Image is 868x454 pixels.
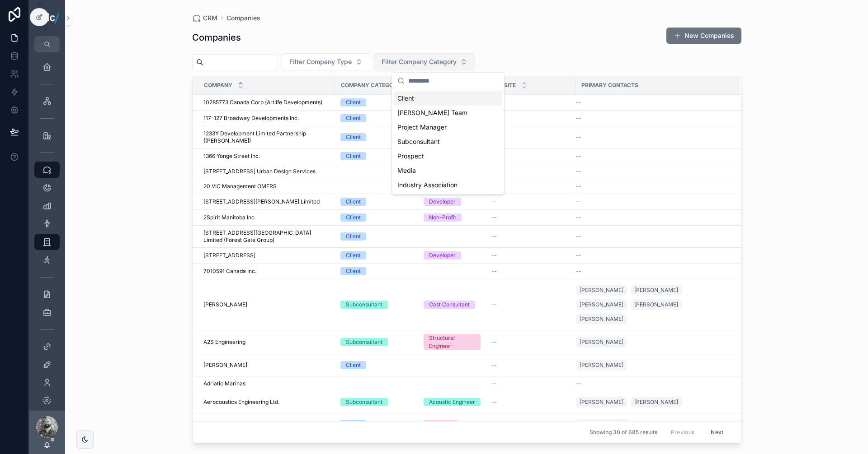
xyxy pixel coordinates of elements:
a: Structural Engineer [424,334,481,350]
a: Client [340,267,413,275]
a: Client [340,133,413,141]
span: Showing 30 of 685 results [590,429,657,436]
span: Filter Company Category [382,57,457,66]
a: -- [491,183,570,190]
div: Client [346,198,361,206]
a: -- [576,153,729,160]
span: -- [491,361,497,369]
div: Industry Association [394,178,502,192]
span: -- [491,268,497,275]
div: Client [346,114,361,122]
div: Client [346,133,361,141]
a: -- [576,134,729,141]
a: -- [576,214,729,221]
a: Companies [226,14,260,23]
a: -- [576,233,729,240]
a: -- [491,380,570,387]
a: Client [340,198,413,206]
span: A2S Engineering [203,338,245,346]
span: -- [576,153,581,160]
a: -- [491,252,570,259]
span: Adriatic Marinas [203,380,245,387]
div: Client [346,98,361,107]
button: Next [704,425,730,439]
a: [PERSON_NAME] [576,397,627,408]
span: [PERSON_NAME] [580,361,623,369]
div: Project Manager [394,120,502,134]
span: [PERSON_NAME] [634,301,678,308]
div: [PERSON_NAME] Team [394,106,502,120]
a: -- [491,268,570,275]
div: Prospect [394,149,502,163]
a: Developer [424,198,481,206]
a: [PERSON_NAME] [576,419,627,430]
span: -- [491,338,497,346]
a: -- [491,115,570,122]
span: 10285773 Canada Corp (Artlife Developments) [203,99,322,106]
a: Client [340,98,413,107]
a: -- [576,168,729,175]
span: -- [491,380,497,387]
button: Select Button [282,53,370,70]
a: 7010591 Canada Inc. [203,268,330,275]
span: [STREET_ADDRESS] Urban Design Services [203,168,316,175]
a: [PERSON_NAME] [631,397,682,408]
a: -- [491,233,570,240]
span: [PERSON_NAME] [580,398,623,406]
a: [PERSON_NAME] [631,299,682,310]
span: -- [491,198,497,205]
span: -- [576,214,581,221]
span: -- [576,115,581,122]
div: Acoustic Engineer [429,398,475,406]
div: scrollable content [29,52,65,411]
span: [PERSON_NAME] [580,338,623,346]
span: Aerocoustics Engineering Ltd. [203,398,279,406]
div: Developer [429,251,456,259]
div: Client [346,251,361,259]
span: [PERSON_NAME] [634,398,678,406]
span: Filter Company Type [289,57,352,66]
span: Company Category [341,82,401,89]
div: Client [346,152,361,160]
a: [PERSON_NAME] [576,314,627,324]
span: [PERSON_NAME] [580,421,623,428]
span: -- [491,421,497,428]
span: -- [576,198,581,205]
a: -- [491,198,570,205]
a: [PERSON_NAME] [576,285,627,296]
a: Subconsultant [340,301,413,309]
div: Client [346,267,361,275]
span: CRM [203,14,217,23]
a: [PERSON_NAME] [576,358,729,372]
div: Client [346,232,361,241]
span: -- [576,380,581,387]
a: -- [576,99,729,106]
span: -- [576,168,581,175]
div: Client [346,213,361,222]
span: [PERSON_NAME] [203,301,247,308]
a: [PERSON_NAME][PERSON_NAME][PERSON_NAME][PERSON_NAME][PERSON_NAME] [576,283,729,326]
a: [STREET_ADDRESS] Urban Design Services [203,168,330,175]
a: Aerocoustics Engineering Ltd. [203,398,330,406]
a: -- [491,168,570,175]
a: -- [491,134,570,141]
span: [STREET_ADDRESS][PERSON_NAME] Limited [203,198,320,205]
a: [PERSON_NAME] [576,335,729,349]
span: 20 VIC Management OMERS [203,183,277,190]
div: Cost Consultant [429,301,470,309]
span: -- [491,301,497,308]
a: [PERSON_NAME] [576,360,627,371]
a: Client [340,361,413,369]
span: [PERSON_NAME] & Berlis [203,421,268,428]
span: [PERSON_NAME] [580,315,623,323]
span: 1366 Yonge Street Inc. [203,153,260,160]
span: Primary Contacts [581,82,638,89]
a: [STREET_ADDRESS][PERSON_NAME] Limited [203,198,330,205]
a: 117-127 Broadway Developments Inc. [203,115,330,122]
span: 1233Y Development Limited Partnership ([PERSON_NAME]) [203,130,330,144]
div: Structural Engineer [429,334,475,350]
a: 20 VIC Management OMERS [203,183,330,190]
span: -- [576,268,581,275]
a: [PERSON_NAME] [203,301,330,308]
a: Adriatic Marinas [203,380,330,387]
